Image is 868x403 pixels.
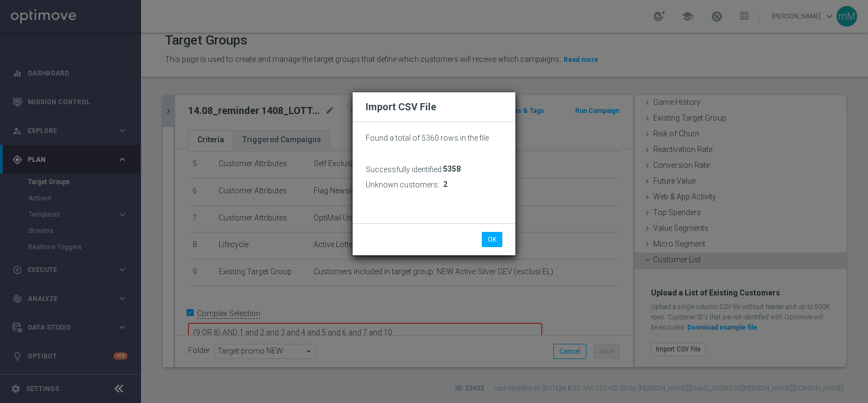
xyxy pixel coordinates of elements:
h2: Import CSV File [366,100,502,114]
span: 2 [443,180,448,189]
h3: Unknown customers: [366,180,439,190]
span: 5358 [443,165,461,174]
h3: Successfully identified: [366,165,443,174]
button: OK [482,232,502,247]
p: Found a total of 5360 rows in the file [366,133,502,143]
